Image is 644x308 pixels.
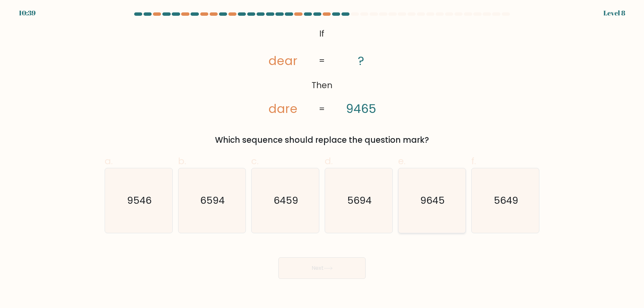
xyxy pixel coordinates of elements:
text: 9546 [127,194,152,207]
span: d. [325,155,333,168]
tspan: 9465 [346,100,376,117]
div: Which sequence should replace the question mark? [109,134,535,146]
text: 9645 [420,194,445,207]
span: f. [471,155,476,168]
tspan: = [319,55,325,67]
tspan: Then [312,79,332,91]
text: 5649 [494,194,518,207]
text: 6594 [200,194,225,207]
div: 10:39 [19,8,36,18]
text: 6459 [274,194,298,207]
tspan: dare [268,100,298,117]
tspan: = [319,103,325,115]
tspan: If [320,28,325,40]
tspan: dear [268,52,298,69]
button: Next [278,257,366,279]
svg: @import url('[URL][DOMAIN_NAME]); [247,25,397,118]
tspan: ? [358,52,364,69]
span: a. [105,155,113,168]
span: c. [251,155,259,168]
text: 5694 [347,194,372,207]
span: e. [398,155,406,168]
div: Level 8 [603,8,625,18]
span: b. [178,155,186,168]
